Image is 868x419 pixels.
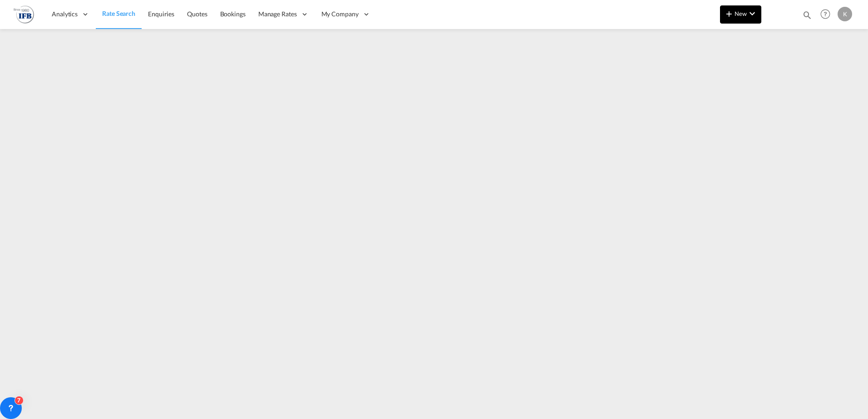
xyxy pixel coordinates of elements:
[187,10,207,18] span: Quotes
[818,6,833,22] span: Help
[321,10,359,19] span: My Company
[14,4,34,24] img: b4b53bb0256b11ee9ca18b7abc72fd7f.png
[724,8,735,19] md-icon: icon-plus 400-fg
[818,6,838,23] div: Help
[724,10,758,17] span: New
[802,10,812,24] div: icon-magnify
[747,8,758,19] md-icon: icon-chevron-down
[838,7,852,21] div: K
[802,10,812,20] md-icon: icon-magnify
[102,10,135,17] span: Rate Search
[52,10,78,19] span: Analytics
[148,10,174,18] span: Enquiries
[220,10,246,18] span: Bookings
[258,10,297,19] span: Manage Rates
[720,5,761,24] button: icon-plus 400-fgNewicon-chevron-down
